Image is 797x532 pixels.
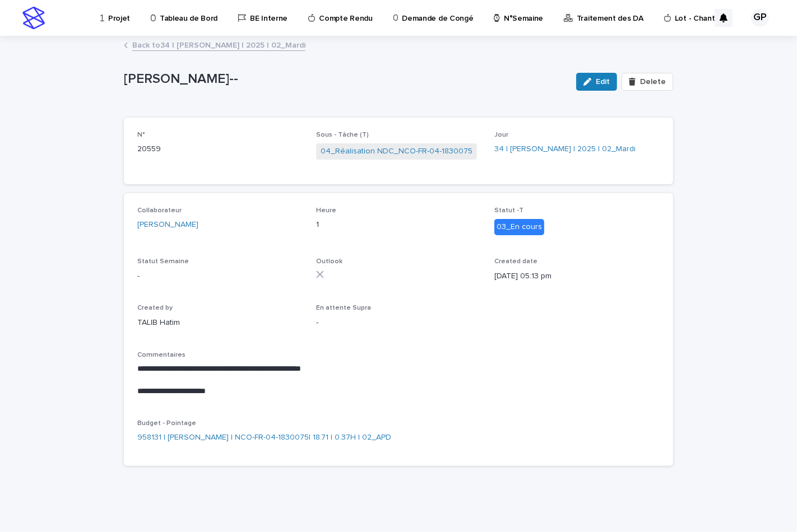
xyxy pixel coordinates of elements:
p: 20559 [137,143,303,155]
span: Collaborateur [137,207,182,214]
button: Delete [622,73,673,91]
span: En attente Supra [316,305,371,311]
span: Created date [494,258,537,265]
div: 03_En cours [494,219,544,235]
span: Statut -T [494,207,523,214]
p: [PERSON_NAME]-- [124,71,567,87]
span: Created by [137,305,173,311]
span: Statut Semaine [137,258,189,265]
a: [PERSON_NAME] [137,219,198,231]
a: 04_Réalisation NDC_NCO-FR-04-1830075 [321,146,472,157]
span: Edit [596,78,610,86]
span: Outlook [316,258,342,265]
a: Back to34 | [PERSON_NAME] | 2025 | 02_Mardi [132,38,305,51]
span: N° [137,132,145,138]
button: Edit [576,73,617,91]
span: Heure [316,207,336,214]
p: - [137,270,303,282]
span: Jour [494,132,508,138]
span: Budget - Pointage [137,420,196,427]
p: [DATE] 05:13 pm [494,270,660,282]
p: TALIB Hatim [137,317,303,329]
img: stacker-logo-s-only.png [22,7,45,29]
span: Commentaires [137,352,186,358]
p: 1 [316,219,481,231]
div: GP [751,9,769,27]
a: 34 | [PERSON_NAME] | 2025 | 02_Mardi [494,143,636,155]
a: 958131 | [PERSON_NAME] | NCO-FR-04-1830075| 18.71 | 0.37H | 02_APD [137,432,391,444]
span: Sous - Tâche (T) [316,132,369,138]
span: Delete [640,78,666,86]
p: - [316,317,481,329]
